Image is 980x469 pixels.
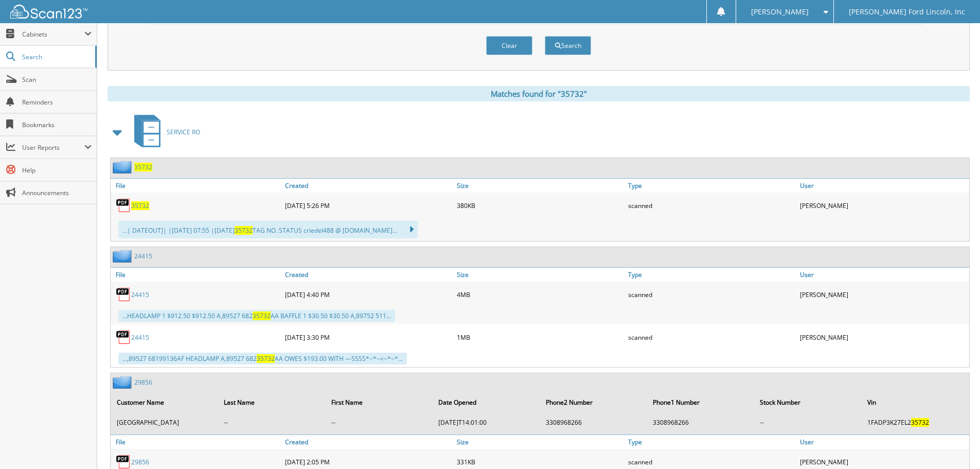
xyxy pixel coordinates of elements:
[219,414,325,431] td: --
[111,435,282,449] a: File
[626,268,797,282] a: Type
[113,376,134,389] img: folder2.png
[22,98,92,107] span: Reminders
[22,120,92,129] span: Bookmarks
[454,195,626,216] div: 380KB
[797,268,969,282] a: User
[116,329,131,345] img: PDF.png
[326,414,432,431] td: --
[454,284,626,305] div: 4MB
[626,179,797,193] a: Type
[131,290,149,299] a: 24415
[862,414,968,431] td: 1FADP3K27EL2
[433,414,539,431] td: [DATE]T14:01:00
[486,36,532,55] button: Clear
[862,392,968,413] th: Vin
[22,143,84,152] span: User Reports
[797,435,969,449] a: User
[253,311,271,320] span: 35732
[755,414,861,431] td: --
[541,392,647,413] th: Phone2 Number
[454,327,626,348] div: 1MB
[282,195,454,216] div: [DATE] 5:26 PM
[235,226,253,235] span: 35732
[131,458,149,466] a: 29856
[111,268,282,282] a: File
[797,327,969,348] div: [PERSON_NAME]
[134,252,152,260] a: 24415
[282,179,454,193] a: Created
[108,86,970,101] div: Matches found for "35732"
[545,36,591,55] button: Search
[118,310,395,322] div: ...HEADLAMP 1 $912.50 $912.50 A,89527 682 AA BAFFLE 1 $30.50 $30.50 A,89752 511...
[112,414,218,431] td: [GEOGRAPHIC_DATA]
[541,414,647,431] td: 3308968266
[113,161,134,173] img: folder2.png
[849,9,965,15] span: [PERSON_NAME] Ford Lincoln, Inc
[116,198,131,213] img: PDF.png
[755,392,861,413] th: Stock Number
[433,392,539,413] th: Date Opened
[454,179,626,193] a: Size
[282,268,454,282] a: Created
[22,75,92,84] span: Scan
[131,201,149,210] a: 35732
[112,392,218,413] th: Customer Name
[113,250,134,263] img: folder2.png
[134,163,152,171] a: 35732
[22,30,84,39] span: Cabinets
[454,435,626,449] a: Size
[131,333,149,342] a: 24415
[22,53,90,61] span: Search
[118,353,407,364] div: ...,89527 68199136AF HEADLAMP A,89527 682 AA OWES $193.00 WITH —SSSS*~*~<~*~*...
[929,420,980,469] iframe: Chat Widget
[111,179,282,193] a: File
[219,392,325,413] th: Last Name
[326,392,432,413] th: First Name
[911,418,929,427] span: 35732
[751,9,809,15] span: [PERSON_NAME]
[648,392,754,413] th: Phone1 Number
[22,166,92,175] span: Help
[282,284,454,305] div: [DATE] 4:40 PM
[257,354,275,363] span: 35732
[116,287,131,302] img: PDF.png
[22,188,92,197] span: Announcements
[10,5,87,19] img: scan123-logo-white.svg
[626,435,797,449] a: Type
[282,435,454,449] a: Created
[648,414,754,431] td: 3308968266
[626,195,797,216] div: scanned
[128,112,200,152] a: SERVICE RO
[626,327,797,348] div: scanned
[797,284,969,305] div: [PERSON_NAME]
[134,378,152,387] a: 29856
[797,179,969,193] a: User
[282,327,454,348] div: [DATE] 3:30 PM
[797,195,969,216] div: [PERSON_NAME]
[167,128,200,136] span: SERVICE RO
[454,268,626,282] a: Size
[118,221,418,238] div: ...| DATEOUT]| |[DATE] 07:55 |[DATE] TAG NO. STATUS criedel488 @ [DOMAIN_NAME]...
[626,284,797,305] div: scanned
